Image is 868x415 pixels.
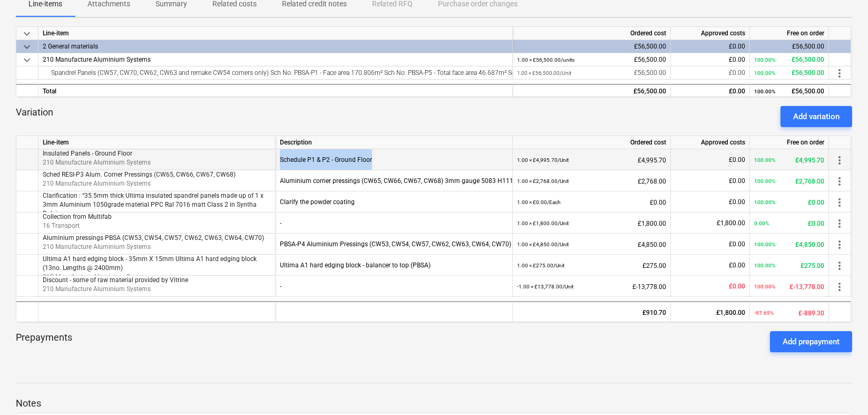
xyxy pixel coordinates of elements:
small: -97.65% [754,310,774,316]
div: £4,850.00 [517,234,666,255]
div: £0.00 [675,234,745,255]
small: 1.00 × £0.00 / Each [517,199,561,205]
div: £56,500.00 [517,53,666,66]
button: Add prepayment [770,331,852,352]
div: Aluminium corner pressings (CW65, CW66, CW67, CW68) 3mm gauge 5083 H111 grade aluminium fabricate... [280,170,508,191]
div: Line-item [38,27,513,40]
small: 1.00 × £1,800.00 / Unit [517,220,569,226]
span: 210 Manufacture Aluminium Systems [43,243,151,250]
div: 2 General materials [43,40,508,53]
span: Aluminium pressings PBSA (CW53, CW54, CW57, CW62, CW63, CW64, CW70) [43,234,264,242]
span: 16 Transport [43,222,80,229]
span: 210 Manufacture Aluminium Systems [43,180,151,187]
div: - [280,213,508,234]
span: more_vert [833,175,846,188]
div: £56,500.00 [517,40,666,53]
small: 1.00 × £275.00 / Unit [517,263,564,268]
button: Add variation [781,106,852,127]
span: keyboard_arrow_down [21,41,33,53]
small: 100.00% [754,70,775,76]
div: £-889.30 [754,302,824,324]
div: £0.00 [675,276,745,297]
span: Insulated Panels - Ground Floor [43,150,132,157]
span: Clarification : “35.5mm thick Ultima insulated spandrel panels made up of 1 x 3mm Aluminium 1050g... [43,192,264,217]
div: £56,500.00 [517,66,666,80]
div: Line-item [38,136,276,149]
span: 210 Manufacture Aluminium Systems [43,285,151,293]
div: Add prepayment [783,335,840,349]
small: 100.00% [754,178,775,184]
p: Notes [16,397,852,410]
span: more_vert [833,67,846,80]
div: £0.00 [754,213,824,234]
div: Schedule P1 & P2 - Ground Floor [280,149,508,170]
div: £1,800.00 [675,302,745,323]
div: Clarify the powder coating [280,191,508,213]
div: Ultima A1 hard edging block - balancer to top (PBSA) [280,255,508,276]
span: more_vert [833,281,846,293]
small: 100.00% [754,263,775,268]
span: Discount - some of raw material provided by Vitrine [43,276,188,284]
div: Ordered cost [513,136,671,149]
div: Spandrel Panels (CW57, CW70, CW62, CW63 and remake CW54 corners only) Sch No: PBSA-P1 - Face area... [43,66,508,79]
div: £0.00 [675,53,745,66]
div: £4,850.00 [754,234,824,255]
span: keyboard_arrow_down [21,54,33,66]
small: 0.00% [754,220,769,226]
span: Sched RESI-P3 Alum. Corner Pressings (CW65, CW66, CW67, CW68) [43,171,236,178]
div: £56,500.00 [754,85,824,98]
div: £4,995.70 [517,149,666,171]
div: £56,500.00 [754,53,824,66]
span: keyboard_arrow_down [21,27,33,40]
small: 1.00 × £4,995.70 / Unit [517,157,569,163]
small: 1.00 × £4,850.00 / Unit [517,242,569,247]
div: Approved costs [671,27,750,40]
div: Ordered cost [513,27,671,40]
div: £0.00 [675,85,745,98]
small: 100.00% [754,242,775,247]
span: more_vert [833,154,846,167]
p: Prepayments [16,331,72,352]
div: £0.00 [675,40,745,53]
div: £0.00 [675,66,745,80]
span: 210 Manufacture Aluminium Systems [43,159,151,166]
span: more_vert [833,238,846,251]
small: 100.00% [754,57,775,63]
small: 100.00% [754,199,775,205]
p: Variation [16,106,53,127]
div: £56,500.00 [754,40,824,53]
span: more_vert [833,196,846,209]
div: Approved costs [671,136,750,149]
div: £56,500.00 [754,66,824,80]
div: £4,995.70 [754,149,824,171]
div: Description [276,136,513,149]
small: 100.00% [754,284,775,289]
div: £56,500.00 [517,85,666,98]
small: 1.00 × £56,500.00 / Unit [517,70,571,76]
span: 210 Manufacture Aluminium Systems [43,273,151,281]
div: £0.00 [675,255,745,276]
div: £275.00 [754,255,824,276]
div: Add variation [793,110,840,123]
div: £0.00 [675,149,745,170]
div: £0.00 [675,191,745,213]
div: - [280,276,508,297]
div: £2,768.00 [754,170,824,192]
div: Free on order [750,27,829,40]
span: Ultima A1 hard edging block - 35mm X 15mm Ultima A1 hard edging block (13no. Lengths @ 2400mm) [43,255,257,272]
div: PBSA-P4 Aluminium Pressings (CW53, CW54, CW57, CW62, CW63, CW64, CW70) as per quote Q22484 [280,234,508,255]
div: £-13,778.00 [517,276,666,297]
small: 100.00% [754,157,775,163]
div: £-13,778.00 [754,276,824,297]
div: £910.70 [517,302,666,323]
span: more_vert [833,259,846,272]
span: Collection from Multifab [43,213,112,220]
div: Total [38,84,513,97]
small: -1.00 × £13,778.00 / Unit [517,284,573,289]
div: £0.00 [517,191,666,213]
span: 210 Manufacture Aluminium Systems [43,56,151,63]
div: Free on order [750,136,829,149]
div: £2,768.00 [517,170,666,192]
small: 1.00 × £56,500.00 / units [517,57,574,63]
div: £0.00 [754,191,824,213]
